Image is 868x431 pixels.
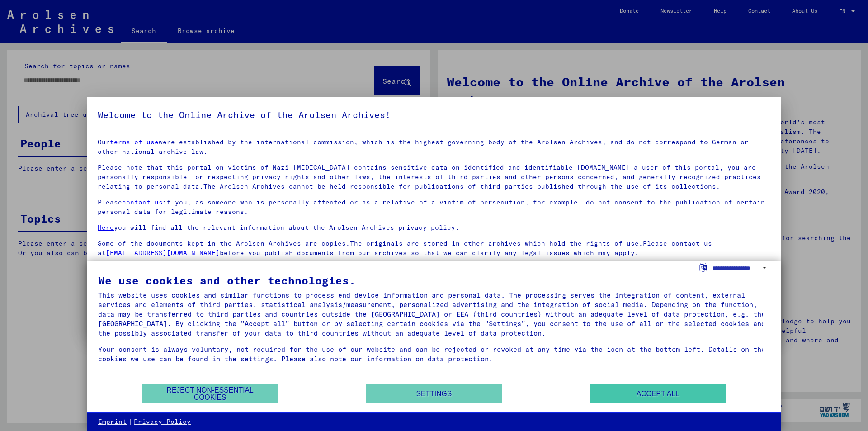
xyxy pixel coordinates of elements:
div: This website uses cookies and similar functions to process end device information and personal da... [98,290,770,338]
h5: Welcome to the Online Archive of the Arolsen Archives! [98,108,770,122]
div: Your consent is always voluntary, not required for the use of our website and can be rejected or ... [98,345,770,364]
a: Privacy Policy [134,417,191,426]
p: Our were established by the international commission, which is the highest governing body of the ... [98,137,770,156]
a: [EMAIL_ADDRESS][DOMAIN_NAME] [106,249,220,257]
p: Some of the documents kept in the Arolsen Archives are copies.The originals are stored in other a... [98,239,770,258]
button: Reject non-essential cookies [142,384,278,403]
a: contact us [122,198,163,206]
a: Here [98,223,114,232]
p: you will find all the relevant information about the Arolsen Archives privacy policy. [98,223,770,232]
p: Please if you, as someone who is personally affected or as a relative of a victim of persecution,... [98,198,770,217]
p: Please note that this portal on victims of Nazi [MEDICAL_DATA] contains sensitive data on identif... [98,163,770,191]
button: Settings [366,384,502,403]
a: terms of use [110,138,159,146]
a: Imprint [98,417,127,426]
div: We use cookies and other technologies. [98,275,770,286]
button: Accept all [590,384,726,403]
